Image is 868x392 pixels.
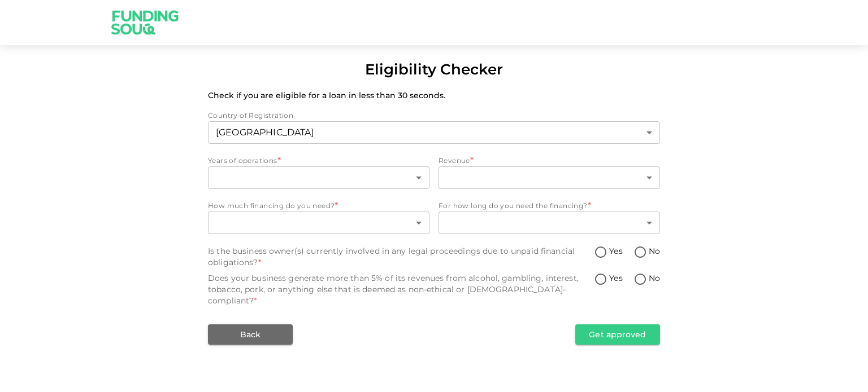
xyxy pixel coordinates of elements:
[575,324,660,345] button: Get approved
[439,156,470,165] span: Revenue
[208,90,660,101] p: Check if you are eligible for a loan in less than 30 seconds.
[649,245,660,257] span: No
[609,272,622,284] span: Yes
[439,201,588,210] span: For how long do you need the financing?
[208,212,429,234] div: howMuchAmountNeeded
[609,245,622,257] span: Yes
[208,245,594,268] div: Is the business owner(s) currently involved in any legal proceedings due to unpaid financial obli...
[208,111,293,120] span: Country of Registration
[365,59,503,81] div: Eligibility Checker
[208,272,594,306] div: Does your business generate more than 5% of its revenues from alcohol, gambling, interest, tobacc...
[439,166,660,189] div: revenue
[208,201,335,210] span: How much financing do you need?
[208,324,293,345] button: Back
[208,156,277,165] span: Years of operations
[439,212,660,234] div: howLongFinancing
[208,121,660,144] div: countryOfRegistration
[208,166,429,189] div: yearsOfOperations
[649,272,660,284] span: No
